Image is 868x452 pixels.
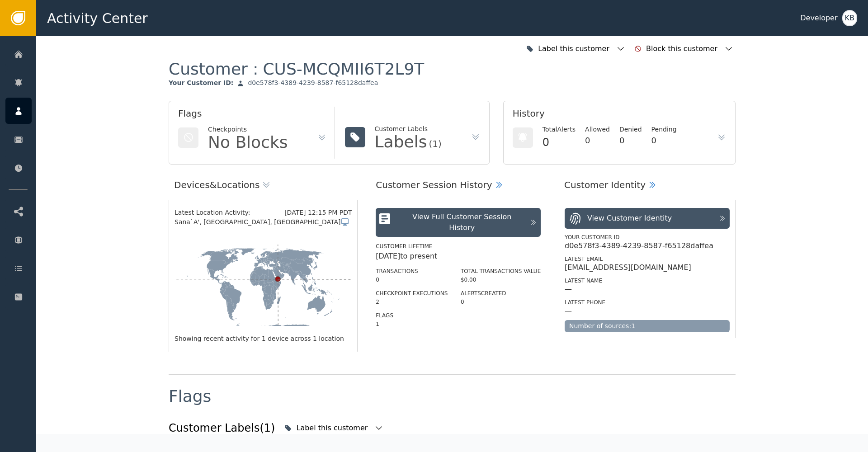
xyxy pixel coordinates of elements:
div: Devices & Locations [174,178,259,192]
div: 1 [376,320,448,328]
div: Number of sources: 1 [565,320,730,332]
div: Latest Email [565,255,730,263]
div: Your Customer ID : [169,79,233,87]
div: Labels [375,134,427,150]
div: Showing recent activity for 1 device across 1 location [175,334,352,344]
div: View Customer Identity [587,213,672,224]
div: Developer [800,13,837,24]
div: — [565,306,572,315]
div: Allowed [585,125,610,134]
div: 0 [585,134,610,146]
label: Total Transactions Value [461,268,541,274]
div: Customer Identity [564,178,646,192]
div: Latest Location Activity: [175,208,284,217]
label: Alerts Created [461,290,506,297]
label: Flags [376,312,393,319]
div: Total Alerts [542,125,576,134]
div: View Full Customer Session History [398,212,525,233]
div: [DATE] 12:15 PM PDT [284,208,352,217]
label: Checkpoint Executions [376,290,448,297]
div: Label this customer [296,423,370,433]
div: CUS-MCQMII6T2L9T [263,59,424,79]
div: Customer Session History [376,178,492,192]
div: $0.00 [461,276,541,284]
label: Customer Lifetime [376,243,432,250]
div: (1) [429,139,441,148]
button: KB [842,10,857,26]
button: Block this customer [632,39,736,59]
div: 0 [376,276,448,284]
div: No Blocks [208,134,288,151]
div: 0 [461,298,541,306]
div: Latest Phone [565,298,730,306]
div: Block this customer [646,43,720,54]
div: Flags [178,107,326,125]
div: Customer : [169,59,424,79]
div: [EMAIL_ADDRESS][DOMAIN_NAME] [565,263,691,272]
button: Label this customer [524,39,627,59]
button: View Customer Identity [565,208,730,229]
div: Pending [651,125,677,134]
div: Your Customer ID [565,233,730,241]
div: 0 [542,134,576,151]
span: Sana`A', [GEOGRAPHIC_DATA], [GEOGRAPHIC_DATA] [175,217,340,227]
div: Latest Name [565,277,730,285]
button: Label this customer [282,418,386,438]
div: Customer Labels (1) [169,420,275,436]
div: — [565,285,572,294]
div: Customer Labels [375,124,442,134]
label: Transactions [376,268,418,274]
span: Activity Center [47,8,148,28]
div: Checkpoints [208,125,288,134]
div: 2 [376,298,448,306]
div: Flags [169,388,211,405]
div: d0e578f3-4389-4239-8587-f65128daffea [248,79,378,87]
button: View Full Customer Session History [376,208,541,237]
div: d0e578f3-4389-4239-8587-f65128daffea [565,241,713,250]
div: 0 [651,134,677,146]
div: History [513,107,726,125]
div: Label this customer [538,43,612,54]
div: [DATE] to present [376,251,541,262]
div: 0 [619,134,642,146]
div: Denied [619,125,642,134]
